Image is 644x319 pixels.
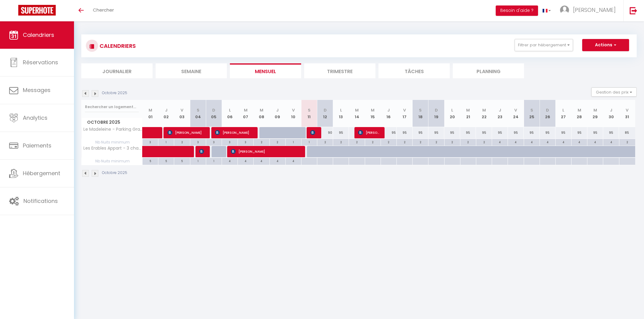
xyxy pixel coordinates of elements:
[476,139,492,145] div: 2
[230,63,301,78] li: Mensuel
[333,127,349,138] div: 95
[378,63,450,78] li: Tâches
[174,139,190,145] div: 2
[365,139,381,145] div: 2
[514,107,517,113] abbr: V
[451,107,453,113] abbr: L
[556,139,571,145] div: 4
[619,100,635,127] th: 31
[413,139,428,145] div: 2
[23,197,58,205] span: Notifications
[333,139,349,145] div: 2
[260,107,263,113] abbr: M
[143,158,158,164] div: 5
[358,127,379,138] span: [PERSON_NAME], Dr.
[460,127,476,138] div: 95
[508,139,523,145] div: 4
[324,107,327,113] abbr: D
[460,139,476,145] div: 2
[476,127,492,138] div: 95
[231,146,299,157] span: [PERSON_NAME]
[167,127,204,138] span: [PERSON_NAME]
[149,107,152,113] abbr: M
[23,142,51,149] span: Paiements
[206,158,222,164] div: 1
[102,90,127,96] p: Octobre 2025
[444,100,460,127] th: 20
[270,158,285,164] div: 4
[199,146,204,157] span: [PERSON_NAME]
[499,107,501,113] abbr: J
[83,146,143,151] span: Les Erables Appart - 3 chambres
[269,100,285,127] th: 09
[413,100,428,127] th: 18
[270,139,285,145] div: 2
[276,107,279,113] abbr: J
[572,100,587,127] th: 28
[413,127,428,138] div: 95
[603,100,619,127] th: 30
[238,100,254,127] th: 07
[23,86,51,94] span: Messages
[317,127,333,138] div: 90
[562,107,564,113] abbr: L
[349,100,365,127] th: 14
[524,139,540,145] div: 4
[102,170,127,176] p: Octobre 2025
[81,63,153,78] li: Journalier
[190,100,206,127] th: 04
[476,100,492,127] th: 22
[181,107,183,113] abbr: V
[93,7,114,13] span: Chercher
[371,107,375,113] abbr: M
[630,7,637,14] img: logout
[572,127,587,138] div: 95
[304,63,375,78] li: Trimestre
[397,100,413,127] th: 17
[301,139,317,145] div: 1
[317,100,333,127] th: 12
[508,127,524,138] div: 95
[190,139,206,145] div: 3
[23,31,54,39] span: Calendriers
[587,139,603,145] div: 4
[238,139,253,145] div: 3
[381,139,396,145] div: 2
[286,139,301,145] div: 1
[317,139,333,145] div: 2
[285,100,301,127] th: 10
[546,107,549,113] abbr: D
[492,100,508,127] th: 23
[587,100,603,127] th: 29
[381,127,396,138] div: 95
[555,127,571,138] div: 95
[573,6,616,14] span: [PERSON_NAME]
[254,139,269,145] div: 2
[165,107,167,113] abbr: J
[530,107,533,113] abbr: S
[292,107,295,113] abbr: V
[582,39,629,51] button: Actions
[143,139,158,145] div: 3
[482,107,486,113] abbr: M
[508,100,524,127] th: 24
[355,107,359,113] abbr: M
[453,63,524,78] li: Planning
[229,107,231,113] abbr: L
[466,107,470,113] abbr: M
[158,139,174,145] div: 1
[603,127,619,138] div: 95
[82,139,142,146] span: Nb Nuits minimum
[524,100,540,127] th: 25
[365,100,381,127] th: 15
[492,127,508,138] div: 95
[560,5,569,15] img: ...
[310,127,315,138] span: [PERSON_NAME]
[619,139,635,145] div: 2
[238,158,253,164] div: 4
[85,101,139,112] input: Rechercher un logement...
[206,100,222,127] th: 05
[82,118,142,127] span: Octobre 2025
[591,87,637,97] button: Gestion des prix
[23,58,58,66] span: Réservations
